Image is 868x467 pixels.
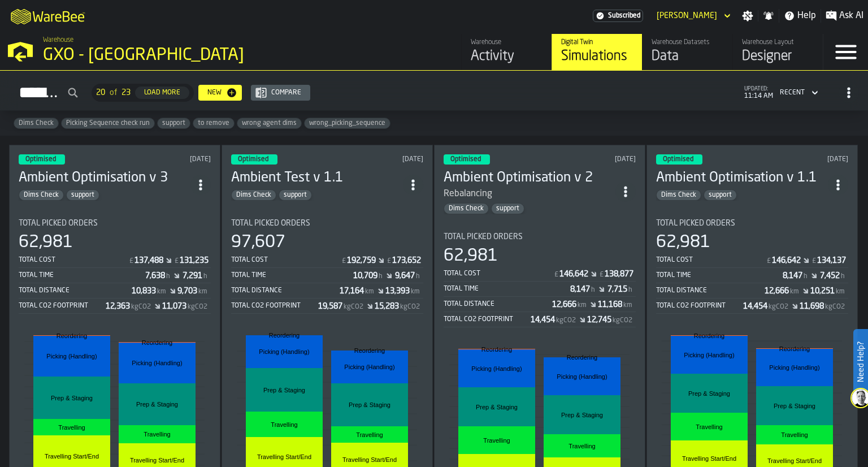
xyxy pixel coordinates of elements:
span: kgCO2 [556,317,576,325]
span: km [411,288,420,296]
div: Stat Value [800,302,824,311]
div: New [203,89,226,97]
div: Rebalancing [444,187,615,201]
span: Optimised [663,156,693,163]
label: button-toggle-Help [779,9,821,23]
div: Updated: 8/28/2025, 11:36:39 PM Created: 8/28/2025, 10:58:04 PM [139,155,211,163]
span: Dims Check [14,119,58,127]
div: Load More [140,89,185,97]
div: Stat Value [772,256,801,265]
div: Stat Value [145,271,165,280]
span: Total Picked Orders [231,219,310,228]
div: DropdownMenuValue-4 [775,86,821,100]
div: Stat Value [340,287,364,296]
span: h [416,273,420,280]
span: km [623,301,632,309]
div: Stat Value [531,315,555,325]
span: £ [387,257,391,265]
div: stat-Total Picked Orders [231,219,423,314]
span: Dims Check [232,191,276,199]
label: button-toggle-Menu [823,34,868,70]
div: Title [444,232,636,241]
div: Stat Value [817,256,846,265]
div: stat-Total Picked Orders [656,219,848,314]
span: h [841,273,845,280]
span: Subscribed [608,12,640,20]
span: km [198,288,207,296]
div: Stat Value [605,270,633,279]
div: Ambient Optimisation v 1.1 [656,169,828,187]
span: Total Picked Orders [444,232,523,241]
span: Ask AI [839,9,863,23]
button: button-New [198,85,242,101]
div: Menu Subscription [593,10,643,22]
div: Updated: 8/15/2025, 8:45:42 AM Created: 8/15/2025, 8:14:12 AM [564,155,636,163]
div: Data [652,47,723,66]
div: Total Distance [231,287,340,295]
div: status-3 2 [231,154,277,165]
div: Total Time [656,271,783,279]
span: kgCO2 [400,303,420,311]
div: Total Time [231,271,353,279]
div: Stat Value [559,270,588,279]
div: 62,981 [444,246,498,266]
div: Stat Value [177,287,197,296]
div: Stat Value [183,271,202,280]
div: Total Distance [444,300,552,308]
div: Total CO2 Footprint [444,315,531,323]
span: h [591,286,595,294]
div: Stat Value [598,300,622,309]
span: Optimised [25,156,56,163]
div: Activity [471,47,542,66]
div: Title [656,219,848,228]
h3: Ambient Optimisation v 2 [444,169,615,187]
a: link-to-/wh/i/ae0cd702-8cb1-4091-b3be-0aee77957c79/designer [732,34,823,70]
span: £ [812,257,816,265]
span: Dims Check [657,191,701,199]
div: Warehouse Layout [742,38,814,46]
div: Stat Value [820,271,840,280]
div: Stat Value [318,302,342,311]
span: support [67,191,99,199]
a: link-to-/wh/i/ae0cd702-8cb1-4091-b3be-0aee77957c79/data [642,34,732,70]
div: Stat Value [570,285,590,294]
span: h [203,273,207,280]
div: Total CO2 Footprint [231,302,318,310]
div: Stat Value [552,300,576,309]
div: DropdownMenuValue-Ewan Jones [657,11,717,20]
span: support [704,191,736,199]
span: h [804,273,808,280]
div: Title [231,219,423,228]
div: Title [19,219,211,228]
div: Total CO2 Footprint [19,302,106,310]
div: Total Cost [19,256,128,264]
h3: Ambient Optimisation v 3 [19,169,190,187]
span: kgCO2 [769,303,788,311]
div: 62,981 [656,232,710,253]
div: DropdownMenuValue-Ewan Jones [652,9,733,23]
div: 97,607 [231,232,285,253]
div: Warehouse Datasets [652,38,723,46]
span: Warehouse [43,36,73,44]
div: Compare [267,89,306,97]
div: Simulations [561,47,633,66]
span: updated: [744,86,773,92]
div: Total Cost [444,270,553,278]
div: Warehouse [471,38,542,46]
span: h [166,273,170,280]
div: DropdownMenuValue-4 [780,89,805,97]
span: km [790,288,799,296]
span: km [157,288,166,296]
div: Stat Value [106,302,130,311]
span: support [492,205,524,213]
div: Ambient Test v 1.1 [231,169,403,187]
div: Stat Value [587,315,611,325]
div: Stat Value [134,256,163,265]
span: h [379,273,383,280]
span: to remove [193,119,234,127]
div: Total Cost [231,256,341,264]
div: Stat Value [607,285,627,294]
